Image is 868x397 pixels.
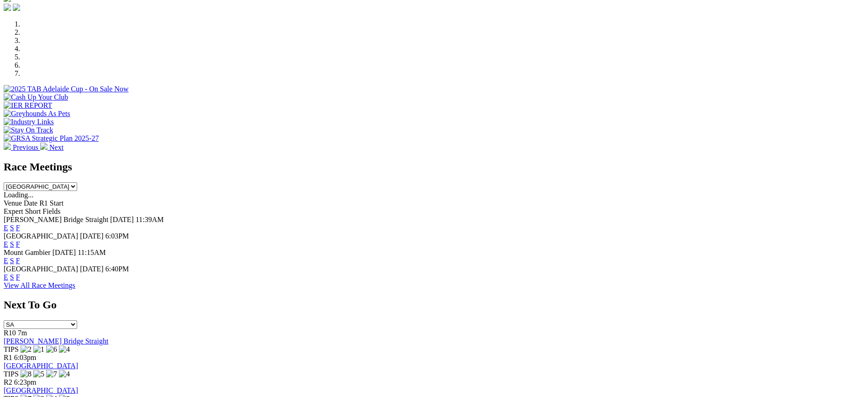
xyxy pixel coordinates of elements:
span: 6:03PM [105,232,129,240]
img: GRSA Strategic Plan 2025-27 [4,134,99,143]
a: [PERSON_NAME] Bridge Straight [4,337,108,345]
span: Date [24,199,37,207]
a: F [16,240,20,248]
a: S [10,257,14,265]
img: Greyhounds As Pets [4,110,70,118]
span: 6:23pm [14,378,37,386]
span: 6:40PM [105,265,129,273]
img: 7 [46,370,57,378]
a: S [10,273,14,281]
span: 11:15AM [78,249,106,256]
a: [GEOGRAPHIC_DATA] [4,362,78,370]
img: 8 [21,370,32,378]
span: TIPS [4,345,19,353]
span: [DATE] [80,232,104,240]
a: S [10,240,14,248]
span: R1 [4,354,12,361]
span: [DATE] [110,216,134,223]
a: E [4,273,8,281]
span: TIPS [4,370,19,378]
a: E [4,257,8,265]
span: [GEOGRAPHIC_DATA] [4,265,78,273]
img: twitter.svg [13,4,20,11]
a: Next [40,143,63,151]
span: Mount Gambier [4,249,51,256]
span: R2 [4,378,12,386]
span: Venue [4,199,22,207]
a: F [16,273,20,281]
span: Loading... [4,191,33,199]
img: 2025 TAB Adelaide Cup - On Sale Now [4,85,129,93]
h2: Next To Go [4,299,864,311]
a: F [16,224,20,232]
span: 11:39AM [136,216,164,223]
span: Expert [4,207,23,215]
img: facebook.svg [4,4,11,11]
span: [GEOGRAPHIC_DATA] [4,232,78,240]
a: E [4,224,8,232]
span: 7m [18,329,27,337]
img: Stay On Track [4,126,53,134]
a: [GEOGRAPHIC_DATA] [4,386,78,394]
img: 4 [59,345,70,354]
span: R1 Start [39,199,63,207]
a: E [4,240,8,248]
a: Previous [4,143,40,151]
img: 5 [33,370,44,378]
a: S [10,224,14,232]
a: F [16,257,20,265]
img: chevron-right-pager-white.svg [40,143,47,150]
img: 1 [33,345,44,354]
img: chevron-left-pager-white.svg [4,143,11,150]
span: Next [49,143,63,151]
span: [PERSON_NAME] Bridge Straight [4,216,108,223]
span: 6:03pm [14,354,37,361]
img: Cash Up Your Club [4,93,68,101]
img: 2 [21,345,32,354]
span: Previous [13,143,38,151]
a: View All Race Meetings [4,281,75,289]
span: Fields [42,207,60,215]
img: 4 [59,370,70,378]
span: [DATE] [53,249,76,256]
img: 6 [46,345,57,354]
span: R10 [4,329,16,337]
h2: Race Meetings [4,161,864,173]
img: IER REPORT [4,101,52,110]
span: Short [25,207,41,215]
span: [DATE] [80,265,104,273]
img: Industry Links [4,118,54,126]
